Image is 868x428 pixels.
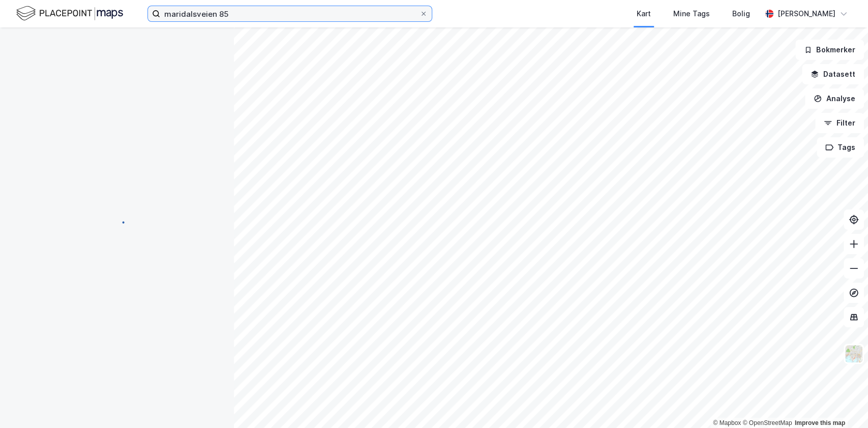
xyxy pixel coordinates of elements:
[817,137,864,158] button: Tags
[795,419,845,426] a: Improve this map
[844,344,863,363] img: Z
[109,213,125,230] img: spinner.a6d8c91a73a9ac5275cf975e30b51cfb.svg
[637,8,651,20] div: Kart
[160,6,420,21] input: Søk på adresse, matrikkel, gårdeiere, leietakere eller personer
[713,419,741,426] a: Mapbox
[817,379,868,428] div: Kontrollprogram for chat
[742,419,792,426] a: OpenStreetMap
[802,64,864,84] button: Datasett
[805,88,864,109] button: Analyse
[732,8,750,20] div: Bolig
[673,8,710,20] div: Mine Tags
[815,113,864,133] button: Filter
[817,379,868,428] iframe: Chat Widget
[777,8,835,20] div: [PERSON_NAME]
[16,5,123,22] img: logo.f888ab2527a4732fd821a326f86c7f29.svg
[795,40,864,60] button: Bokmerker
